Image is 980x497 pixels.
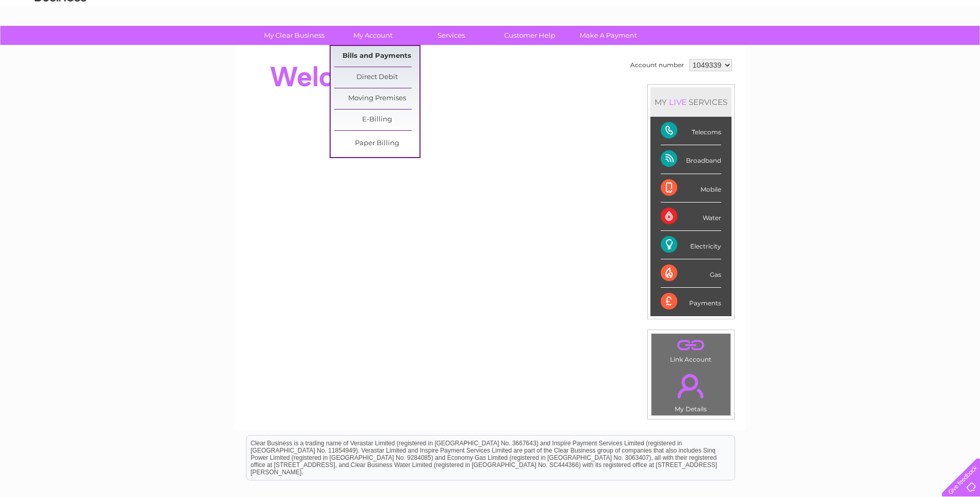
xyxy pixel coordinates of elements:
[911,44,937,52] a: Contact
[661,288,721,316] div: Payments
[661,231,721,259] div: Electricity
[330,26,415,45] a: My Account
[334,88,419,109] a: Moving Premises
[667,97,689,107] div: LIVE
[651,333,731,366] td: Link Account
[946,44,970,52] a: Log out
[628,56,687,74] td: Account number
[785,5,857,18] a: 0333 014 3131
[654,368,728,404] a: .
[566,26,651,45] a: Make A Payment
[487,26,572,45] a: Customer Help
[661,117,721,145] div: Telecoms
[334,46,419,67] a: Bills and Payments
[246,6,735,50] div: Clear Business is a trading name of Verastar Limited (registered in [GEOGRAPHIC_DATA] No. 3667643...
[409,26,494,45] a: Services
[890,44,905,52] a: Blog
[661,259,721,288] div: Gas
[654,336,728,354] a: .
[661,145,721,174] div: Broadband
[853,44,884,52] a: Telecoms
[34,27,87,58] img: logo.png
[334,110,419,130] a: E-Billing
[824,44,847,52] a: Energy
[650,87,732,117] div: MY SERVICES
[651,365,731,416] td: My Details
[798,44,818,52] a: Water
[661,174,721,203] div: Mobile
[334,67,419,88] a: Direct Debit
[252,26,337,45] a: My Clear Business
[334,133,419,154] a: Paper Billing
[661,203,721,231] div: Water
